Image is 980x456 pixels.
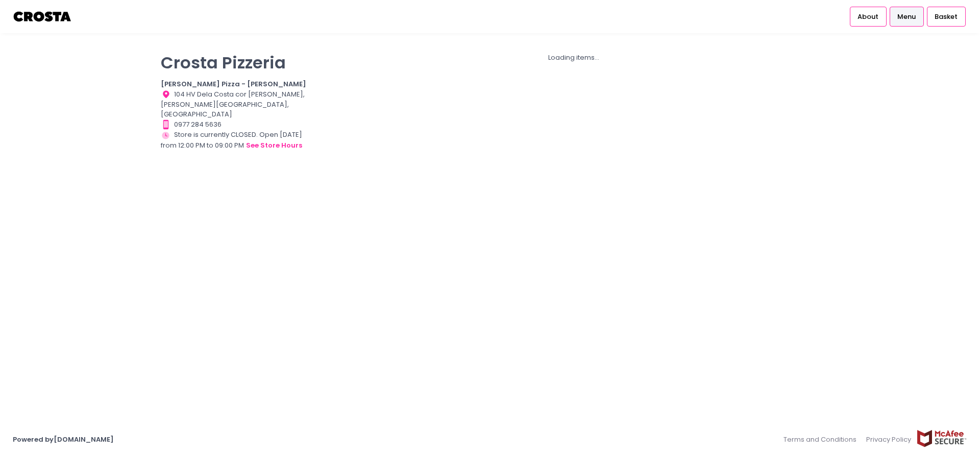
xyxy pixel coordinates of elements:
[161,119,316,130] div: 0977 284 5636
[850,7,887,26] a: About
[935,12,958,22] span: Basket
[783,429,862,449] a: Terms and Conditions
[13,8,72,26] img: logo
[161,79,306,89] b: [PERSON_NAME] Pizza - [PERSON_NAME]
[862,429,917,449] a: Privacy Policy
[916,429,967,447] img: mcafee-secure
[897,12,916,22] span: Menu
[161,130,316,151] div: Store is currently CLOSED. Open [DATE] from 12:00 PM to 09:00 PM
[857,12,878,22] span: About
[329,53,819,63] div: Loading items...
[161,53,316,73] p: Crosta Pizzeria
[890,7,924,26] a: Menu
[161,89,316,119] div: 104 HV Dela Costa cor [PERSON_NAME], [PERSON_NAME][GEOGRAPHIC_DATA], [GEOGRAPHIC_DATA]
[13,435,114,444] a: Powered by[DOMAIN_NAME]
[246,140,303,151] button: see store hours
